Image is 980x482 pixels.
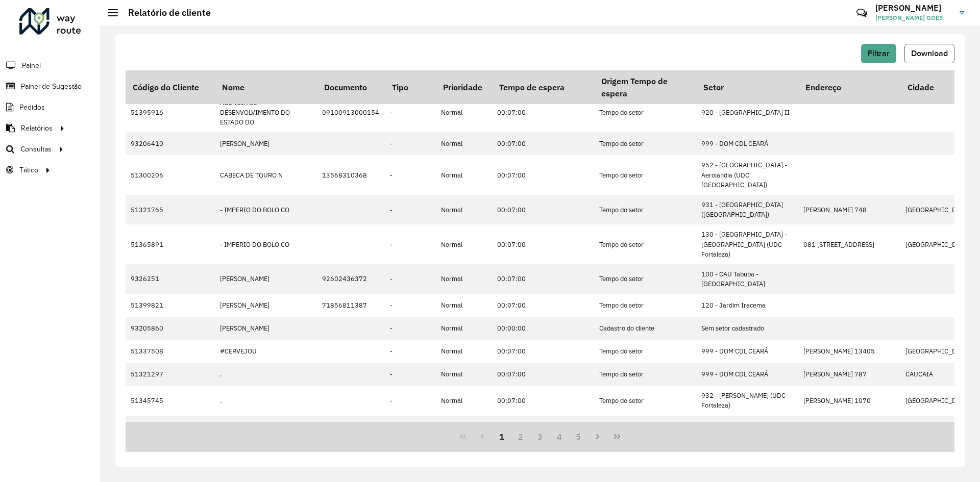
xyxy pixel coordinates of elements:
[436,224,492,264] td: Normal
[696,264,798,294] td: 100 - CAU Tabuba - [GEOGRAPHIC_DATA]
[215,416,317,439] td: .
[492,317,594,340] td: 00:00:00
[594,264,696,294] td: Tempo do setor
[875,3,952,13] h3: [PERSON_NAME]
[317,93,385,133] td: 09100913000154
[126,132,215,155] td: 93206410
[594,363,696,386] td: Tempo do setor
[215,93,317,133] td: AGENCIA DE DESENVOLVIMENTO DO ESTADO DO
[530,427,550,446] button: 3
[594,70,696,104] th: Origem Tempo de espera
[385,70,436,104] th: Tipo
[798,340,900,363] td: [PERSON_NAME] 13405
[317,70,385,104] th: Documento
[317,264,385,294] td: 92602436372
[851,2,873,24] a: Contato Rápido
[696,363,798,386] td: 999 - DOM CDL CEARÁ
[492,363,594,386] td: 00:07:00
[696,70,798,104] th: Setor
[492,264,594,294] td: 00:07:00
[594,132,696,155] td: Tempo do setor
[436,294,492,317] td: Normal
[126,195,215,224] td: 51321765
[215,155,317,195] td: CABECA DE TOURO N
[492,195,594,224] td: 00:07:00
[904,44,954,63] button: Download
[436,416,492,439] td: Normal
[492,386,594,415] td: 00:07:00
[492,416,594,439] td: 00:07:00
[696,93,798,133] td: 920 - [GEOGRAPHIC_DATA] II
[126,363,215,386] td: 51321297
[492,70,594,104] th: Tempo de espera
[594,317,696,340] td: Cadastro do cliente
[385,155,436,195] td: -
[594,294,696,317] td: Tempo do setor
[215,317,317,340] td: [PERSON_NAME]
[215,70,317,104] th: Nome
[215,386,317,415] td: .
[215,340,317,363] td: #CERVEJOU
[436,264,492,294] td: Normal
[385,294,436,317] td: -
[215,294,317,317] td: [PERSON_NAME]
[696,340,798,363] td: 999 - DOM CDL CEARÁ
[436,195,492,224] td: Normal
[436,155,492,195] td: Normal
[798,363,900,386] td: [PERSON_NAME] 787
[215,195,317,224] td: - IMPERIO DO BOLO CO
[21,123,53,134] span: Relatórios
[436,340,492,363] td: Normal
[696,224,798,264] td: 130 - [GEOGRAPHIC_DATA] - [GEOGRAPHIC_DATA] (UDC Fortaleza)
[385,195,436,224] td: -
[798,386,900,415] td: [PERSON_NAME] 1070
[126,264,215,294] td: 9326251
[588,427,607,446] button: Next Page
[696,386,798,415] td: 932 - [PERSON_NAME] (UDC Fortaleza)
[126,93,215,133] td: 51395916
[436,363,492,386] td: Normal
[696,416,798,439] td: 171 - FOR - Bonsucesso
[492,294,594,317] td: 00:07:00
[436,93,492,133] td: Normal
[126,294,215,317] td: 51399821
[492,155,594,195] td: 00:07:00
[126,386,215,415] td: 51345745
[594,93,696,133] td: Tempo do setor
[492,340,594,363] td: 00:07:00
[19,165,38,175] span: Tático
[550,427,569,446] button: 4
[868,49,890,58] span: Filtrar
[385,317,436,340] td: -
[594,224,696,264] td: Tempo do setor
[126,224,215,264] td: 51365891
[21,81,82,92] span: Painel de Sugestão
[696,155,798,195] td: 952 - [GEOGRAPHIC_DATA] - Aerolandia (UDC [GEOGRAPHIC_DATA])
[385,224,436,264] td: -
[594,386,696,415] td: Tempo do setor
[696,294,798,317] td: 120 - Jardim Iracema
[126,155,215,195] td: 51300206
[118,7,211,18] h2: Relatório de cliente
[215,363,317,386] td: .
[385,416,436,439] td: -
[436,317,492,340] td: Normal
[594,340,696,363] td: Tempo do setor
[215,264,317,294] td: [PERSON_NAME]
[19,102,45,113] span: Pedidos
[696,317,798,340] td: Sem setor cadastrado
[126,70,215,104] th: Código do Cliente
[317,155,385,195] td: 13568310368
[798,195,900,224] td: [PERSON_NAME] 748
[798,416,900,439] td: DECIO DE CASTRO 74
[594,155,696,195] td: Tempo do setor
[594,195,696,224] td: Tempo do setor
[436,70,492,104] th: Prioridade
[385,386,436,415] td: -
[126,317,215,340] td: 93205860
[126,416,215,439] td: 51360088
[492,132,594,155] td: 00:07:00
[798,70,900,104] th: Endereço
[436,386,492,415] td: Normal
[436,132,492,155] td: Normal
